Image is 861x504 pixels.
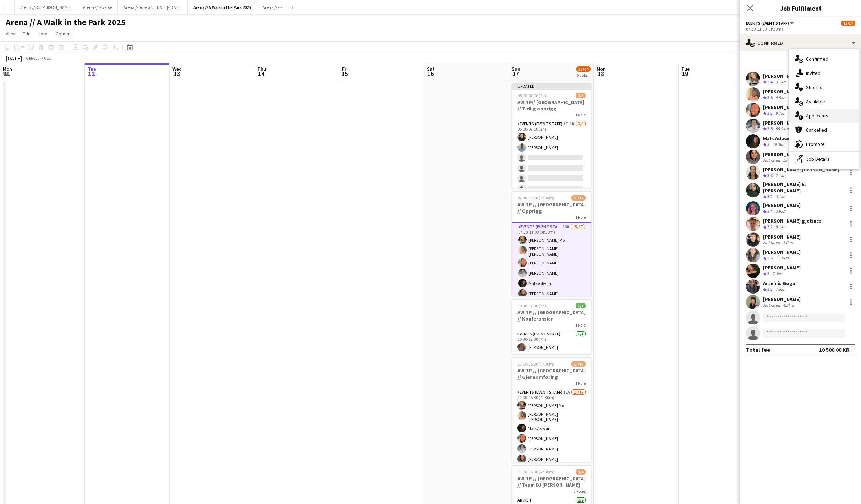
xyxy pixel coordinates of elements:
div: 9.1km [774,224,788,230]
span: 3.8 [767,95,773,100]
h3: AWITP // [GEOGRAPHIC_DATA] // Opprigg [512,201,591,214]
span: 1 Role [575,112,586,117]
a: Jobs [35,29,51,38]
app-card-role: Events (Event Staff)1I1A2/605:00-07:00 (2h)[PERSON_NAME][PERSON_NAME] [512,120,591,196]
button: Events (Event Staff) [746,21,795,26]
div: 9.7km [774,110,788,116]
span: 17 [511,70,520,78]
span: 53/64 [576,66,591,72]
div: Not rated [763,158,782,163]
h3: AWITP// [GEOGRAPHIC_DATA] // Tidlig opprigg [512,99,591,112]
div: Confirmed [789,52,859,66]
span: 16 [426,70,435,78]
div: 3.1km [774,79,788,85]
span: 15/17 [841,21,855,26]
span: 15/17 [571,195,586,201]
a: Comms [53,29,75,38]
span: 3.2 [767,194,773,199]
div: Applicants [789,109,859,123]
app-job-card: 11:00-15:30 (4h30m)17/19AWITP // [GEOGRAPHIC_DATA] // Gjennomføring1 RoleEvents (Event Staff)12A1... [512,357,591,462]
span: 18 [596,70,606,78]
span: 3.3 [767,286,773,292]
div: 3.9km [774,208,788,214]
div: 4.2km [782,302,795,308]
span: 1 Role [575,380,586,386]
div: Malk Adwan [763,135,791,142]
button: Arena // SnøFønn [DATE]-[DATE] [118,0,188,14]
span: 1 Role [575,322,586,328]
span: Thu [257,66,266,72]
span: Comms [56,31,72,37]
div: Total fee [746,346,770,353]
h3: Job Fulfilment [740,4,861,13]
span: 3 [767,271,769,276]
span: Sat [427,66,435,72]
h3: AWITP // [GEOGRAPHIC_DATA] // Team DJ [PERSON_NAME] [512,475,591,488]
span: Tue [681,66,690,72]
span: 11:00-15:30 (4h30m) [517,361,554,367]
span: 11 [2,70,12,78]
div: Not rated [763,302,782,308]
div: 11.1km [774,255,790,261]
span: 10:30-17:30 (7h) [517,303,546,308]
div: [PERSON_NAME] [763,234,801,240]
h3: AWITP // [GEOGRAPHIC_DATA] // Gjennomføring [512,367,591,380]
span: Mon [3,66,12,72]
span: 3.5 [767,126,773,131]
span: Tue [88,66,96,72]
div: [PERSON_NAME] El [PERSON_NAME] [763,181,844,194]
span: 3 Roles [574,488,586,494]
div: Job Details [789,152,859,166]
div: 5km [782,158,792,163]
span: View [6,31,16,37]
div: 9.5km [774,95,788,101]
span: Wed [172,66,182,72]
div: [DATE] [6,55,22,62]
div: [PERSON_NAME] [PERSON_NAME] [763,88,839,95]
span: 3.5 [767,255,773,261]
div: [PERSON_NAME] gjelsnes [763,218,822,224]
button: Arena // A Walk in the Park 2025 [188,0,257,14]
span: Fri [342,66,348,72]
span: 3 [767,142,769,147]
a: Edit [20,29,34,38]
app-job-card: Updated05:00-07:00 (2h)2/6AWITP// [GEOGRAPHIC_DATA] // Tidlig opprigg1 RoleEvents (Event Staff)1I... [512,83,591,188]
span: 2/6 [576,93,586,98]
div: [PERSON_NAME] [763,264,801,271]
a: View [3,29,18,38]
div: Cancelled [789,123,859,137]
span: 3/4 [576,469,586,475]
app-job-card: 07:30-11:00 (3h30m)15/17AWITP // [GEOGRAPHIC_DATA] // Opprigg1 RoleEvents (Event Staff)16A15/1707... [512,191,591,296]
span: Sun [512,66,520,72]
div: 29.3km [771,142,787,148]
span: 19 [680,70,690,78]
app-job-card: 10:30-17:30 (7h)1/1AWITP // [GEOGRAPHIC_DATA] // Konferansier1 RoleEvents (Event Staff)1/110:30-1... [512,299,591,354]
div: Shortlist [789,80,859,94]
span: 15 [341,70,348,78]
div: Promote [789,137,859,151]
span: 1/1 [576,303,586,308]
div: [PERSON_NAME] [PERSON_NAME] [763,166,839,173]
div: 14km [782,240,794,245]
button: Arena // Diverse [77,0,118,14]
div: CEST [44,55,53,61]
span: Mon [597,66,606,72]
div: [PERSON_NAME] [763,296,801,302]
span: Week 33 [23,55,41,61]
span: Jobs [38,31,49,37]
div: 3.1km [774,194,788,200]
app-card-role: Events (Event Staff)16A15/1707:30-11:00 (3h30m)[PERSON_NAME] Mo[PERSON_NAME] [PERSON_NAME][PERSON... [512,222,591,419]
app-card-role: Events (Event Staff)1/110:30-17:30 (7h)[PERSON_NAME] [512,330,591,354]
div: Available [789,94,859,109]
div: [PERSON_NAME] [763,120,801,126]
h1: Arena // A Walk in the Park 2025 [6,17,126,28]
span: 14 [256,70,266,78]
span: 3.6 [767,173,773,178]
span: 11:00-15:30 (4h30m) [517,469,554,475]
div: [PERSON_NAME] [763,104,801,110]
h3: AWITP // [GEOGRAPHIC_DATA] // Konferansier [512,309,591,322]
div: Updated [512,83,591,89]
span: 3.3 [767,110,773,116]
